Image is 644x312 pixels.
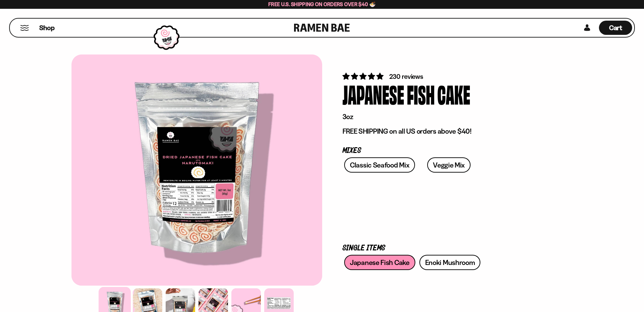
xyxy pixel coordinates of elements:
[268,1,376,7] span: Free U.S. Shipping on Orders over $40 🍜
[437,81,470,107] div: Cake
[20,25,29,31] button: Mobile Menu Trigger
[599,19,632,37] div: Cart
[419,255,481,270] a: Enoki Mushroom
[389,72,423,81] span: 230 reviews
[342,72,385,81] span: 4.77 stars
[342,245,553,251] p: Single Items
[342,148,553,154] p: Mixes
[39,21,55,35] a: Shop
[344,157,415,173] a: Classic Seafood Mix
[342,81,404,107] div: Japanese
[407,81,435,107] div: Fish
[342,127,553,136] p: FREE SHIPPING on all US orders above $40!
[39,23,55,32] span: Shop
[342,112,553,121] p: 3oz
[609,24,622,32] span: Cart
[427,157,471,173] a: Veggie Mix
